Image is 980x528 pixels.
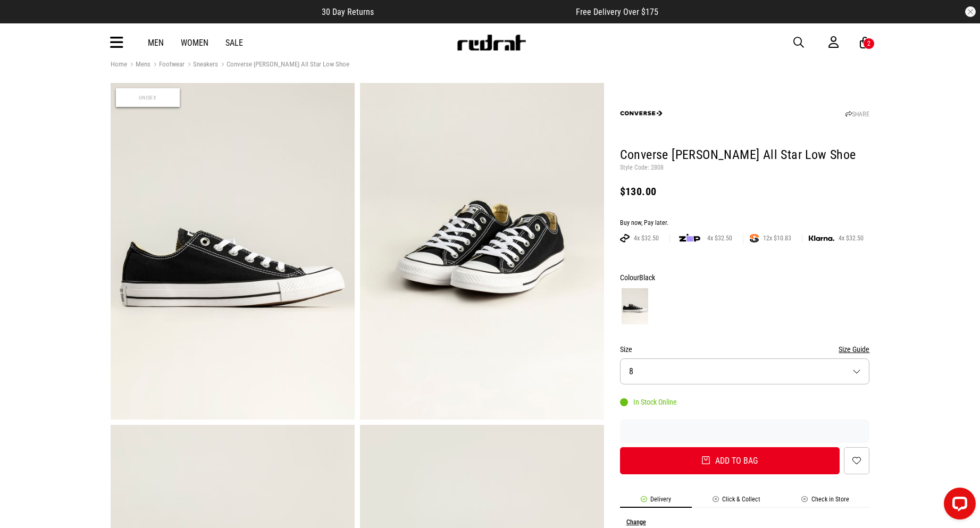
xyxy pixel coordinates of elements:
[759,234,795,242] span: 12x $10.83
[620,92,663,135] img: Converse
[692,496,781,508] li: Click & Collect
[225,38,243,48] a: Sale
[639,273,655,282] span: Black
[218,60,349,70] a: Converse [PERSON_NAME] All Star Low Shoe
[839,343,869,356] button: Size Guide
[395,6,555,17] iframe: Customer reviews powered by Trustpilot
[620,398,677,406] div: In Stock Online
[845,111,869,118] a: SHARE
[834,234,868,242] span: 4x $32.50
[181,38,208,48] a: Women
[576,7,658,17] span: Free Delivery Over $175
[703,234,736,242] span: 4x $32.50
[620,219,870,228] div: Buy now, Pay later.
[322,7,374,17] span: 30 Day Returns
[679,233,700,244] img: zip
[750,234,759,242] img: SPLITPAY
[781,496,870,508] li: Check in Store
[148,38,164,48] a: Men
[935,483,980,528] iframe: LiveChat chat widget
[622,288,648,324] img: Black
[620,426,870,437] iframe: Customer reviews powered by Trustpilot
[620,164,870,172] p: Style Code: 2808
[111,60,127,68] a: Home
[630,234,663,242] span: 4x $32.50
[620,234,630,242] img: AFTERPAY
[116,88,180,107] span: Unisex
[620,343,870,356] div: Size
[150,60,185,70] a: Footwear
[860,37,870,48] a: 2
[809,236,834,241] img: KLARNA
[620,185,870,198] div: $130.00
[620,358,870,384] button: 8
[127,60,150,70] a: Mens
[456,35,526,51] img: Redrat logo
[620,147,870,164] h1: Converse [PERSON_NAME] All Star Low Shoe
[867,40,870,47] div: 2
[185,60,218,70] a: Sneakers
[360,83,604,420] img: Converse Chuck Taylor All Star Low Shoe in Black
[620,496,692,508] li: Delivery
[620,447,840,474] button: Add to bag
[111,83,355,420] img: Converse Chuck Taylor All Star Low Shoe in Black
[626,518,646,526] button: Change
[620,271,870,284] div: Colour
[629,366,633,376] span: 8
